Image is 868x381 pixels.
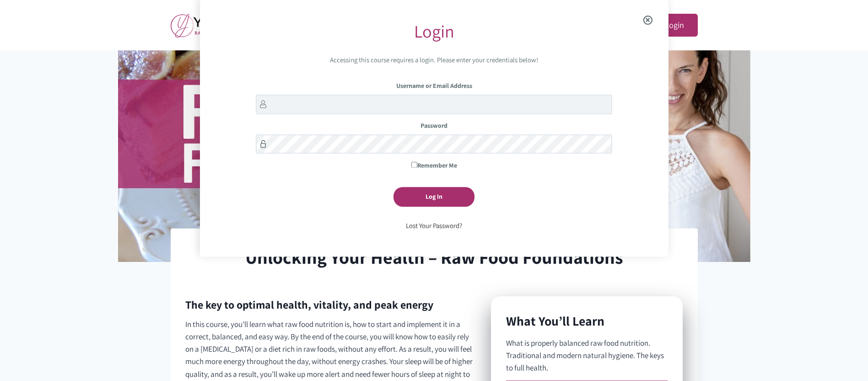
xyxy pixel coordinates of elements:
[411,162,417,168] input: Remember Me
[406,222,462,230] a: Lost Your Password?
[256,54,612,65] div: Accessing this course requires a login. Please enter your credentials below!
[171,13,272,38] img: yifat_logo41_en.png
[256,81,612,91] label: Username or Email Address
[185,296,433,313] h3: The key to optimal health, vitality, and peak energy
[630,5,665,35] span: Close the login modal
[651,14,698,37] a: Login
[506,337,668,375] p: What is properly balanced raw food nutrition. Traditional and modern natural hygiene. The keys to...
[506,311,668,331] h2: What You’ll Learn
[256,161,612,171] label: Remember Me
[256,18,612,46] div: Login
[256,121,612,131] label: Password
[185,243,683,271] h1: Unlocking Your Health – Raw Food Foundations
[394,187,474,207] input: Log In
